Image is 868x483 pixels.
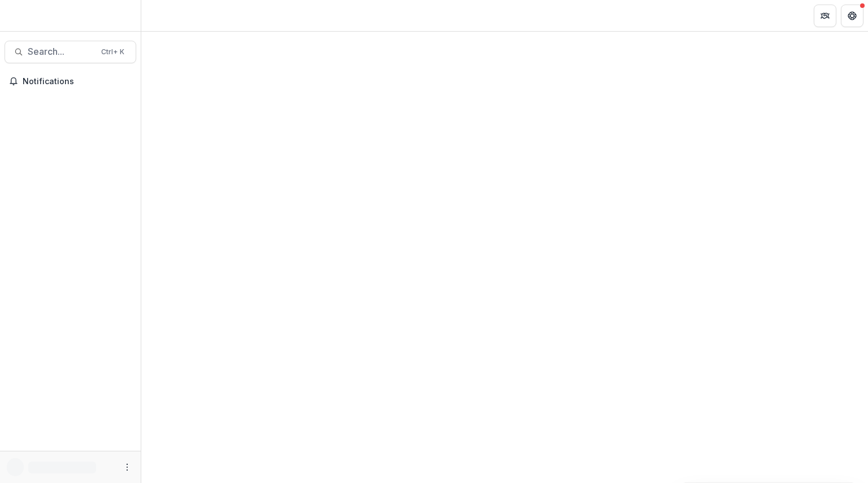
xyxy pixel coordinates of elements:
button: More [120,460,134,474]
span: Notifications [23,77,132,86]
nav: breadcrumb [146,7,194,24]
button: Notifications [5,72,136,90]
button: Get Help [841,5,863,27]
button: Partners [814,5,836,27]
div: Ctrl + K [99,46,127,58]
button: Search... [5,41,136,63]
span: Search... [28,46,94,57]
